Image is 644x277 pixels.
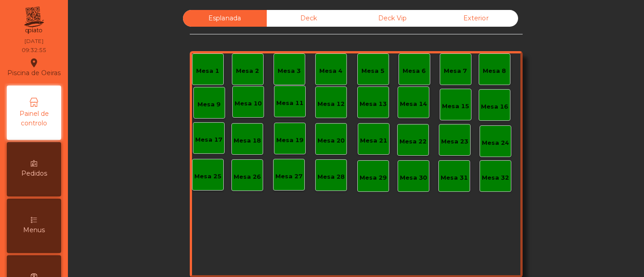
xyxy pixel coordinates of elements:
div: Mesa 9 [197,100,221,109]
div: Mesa 11 [276,99,303,108]
div: Mesa 22 [399,137,427,146]
div: Mesa 5 [361,67,384,76]
div: Mesa 12 [317,100,345,109]
div: Mesa 14 [400,100,427,109]
div: Mesa 15 [442,102,469,111]
div: Mesa 20 [317,136,345,145]
div: Deck [267,10,351,27]
div: Mesa 1 [196,67,219,76]
span: Pedidos [21,169,47,178]
i: location_on [29,57,39,68]
span: Painel de controlo [9,109,59,128]
div: Piscina de Oeiras [7,56,61,79]
span: Menus [23,225,45,235]
div: Mesa 3 [278,67,301,76]
div: Exterior [434,10,518,27]
div: Mesa 29 [360,173,387,182]
div: Mesa 19 [276,136,303,145]
div: Mesa 13 [360,100,387,109]
div: Mesa 30 [400,173,427,182]
div: Esplanada [183,10,267,27]
div: [DATE] [24,37,43,45]
div: Mesa 21 [360,136,387,145]
div: Mesa 6 [403,67,426,76]
div: Deck Vip [351,10,434,27]
div: Mesa 17 [195,135,222,144]
div: Mesa 2 [236,67,259,76]
div: Mesa 16 [481,102,508,111]
div: Mesa 26 [234,172,261,181]
div: Mesa 18 [234,136,261,145]
div: Mesa 8 [483,67,506,76]
div: 09:32:55 [22,46,46,54]
div: Mesa 27 [275,172,303,181]
div: Mesa 23 [441,137,468,146]
div: Mesa 7 [444,67,467,76]
img: qpiato [23,5,45,36]
div: Mesa 32 [482,173,509,182]
div: Mesa 10 [235,99,262,108]
div: Mesa 4 [319,67,342,76]
div: Mesa 31 [441,173,468,182]
div: Mesa 25 [194,172,221,181]
div: Mesa 24 [482,138,509,148]
div: Mesa 28 [317,172,345,181]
